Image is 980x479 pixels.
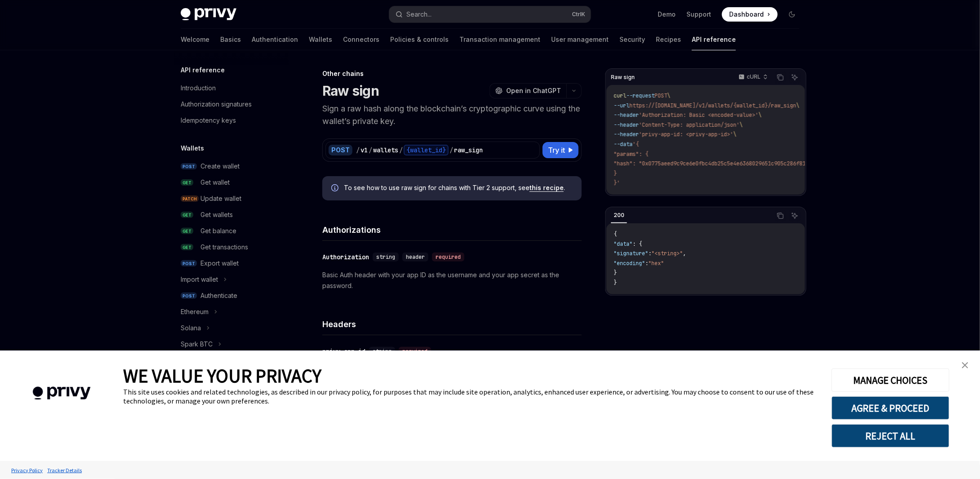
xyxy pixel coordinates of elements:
span: 'Content-Type: application/json' [639,121,739,129]
a: POSTExport wallet [174,255,289,271]
div: Get wallet [200,177,230,188]
a: User management [551,29,609,50]
span: : [648,250,651,257]
span: '{ [633,141,639,148]
span: \ [758,111,762,119]
span: string [373,348,392,355]
span: \ [739,121,743,129]
span: "encoding" [614,260,645,267]
div: Solana [181,323,201,333]
div: Spark BTC [181,339,213,350]
div: / [450,146,453,155]
span: https://[DOMAIN_NAME]/v1/wallets/{wallet_id}/raw_sign [629,102,796,109]
a: Tracker Details [45,462,84,478]
div: required [399,347,431,356]
button: Open in ChatGPT [490,83,566,98]
span: --header [614,111,639,119]
p: Sign a raw hash along the blockchain’s cryptographic curve using the wallet’s private key. [322,102,582,128]
span: , [683,250,686,257]
span: GET [181,244,193,251]
div: Other chains [322,69,582,78]
a: POSTAuthenticate [174,288,289,304]
img: close banner [962,362,968,368]
a: GETGet wallet [174,174,289,191]
span: curl [614,92,626,99]
div: Idempotency keys [181,115,236,126]
span: --request [626,92,655,99]
div: This site uses cookies and related technologies, as described in our privacy policy, for purposes... [123,387,818,405]
img: company logo [13,374,110,413]
a: Authorization signatures [174,96,289,112]
div: v1 [361,146,368,155]
div: Authorization signatures [181,99,252,110]
a: GETGet transactions [174,239,289,255]
span: : [645,260,648,267]
button: Toggle dark mode [785,7,799,22]
span: header [406,253,425,261]
a: API reference [692,29,736,50]
span: 'privy-app-id: <privy-app-id>' [639,131,733,138]
svg: Info [331,184,340,193]
span: string [376,253,395,261]
div: required [432,253,464,262]
div: Introduction [181,83,216,93]
span: } [614,170,617,177]
button: AGREE & PROCEED [832,396,949,420]
span: }' [614,179,620,186]
a: Basics [220,29,241,50]
button: REJECT ALL [832,424,949,448]
a: Connectors [343,29,379,50]
a: GETGet balance [174,223,289,239]
span: GET [181,228,193,235]
span: --header [614,131,639,138]
button: Try it [543,142,579,158]
div: POST [329,145,352,155]
a: Idempotency keys [174,112,289,129]
button: Ask AI [789,210,801,222]
button: Copy the contents from the code block [775,210,786,222]
h4: Headers [322,318,582,330]
button: cURL [734,70,772,85]
div: / [399,146,403,155]
a: Authentication [252,29,298,50]
span: : { [633,240,642,248]
a: Security [619,29,645,50]
div: Get wallets [200,209,233,220]
h4: Authorizations [322,224,582,236]
a: Policies & controls [390,29,449,50]
a: Privacy Policy [9,462,45,478]
div: Authenticate [200,290,237,301]
span: Dashboard [729,10,764,19]
span: \ [796,102,799,109]
span: POST [181,260,197,267]
a: Introduction [174,80,289,96]
div: wallets [373,146,398,155]
span: WE VALUE YOUR PRIVACY [123,364,321,387]
a: PATCHUpdate wallet [174,191,289,207]
a: Support [686,10,711,19]
div: / [356,146,360,155]
span: "data" [614,240,633,248]
span: --url [614,102,629,109]
span: "signature" [614,250,648,257]
span: POST [181,293,197,299]
span: Try it [548,145,565,155]
a: close banner [956,356,974,374]
span: POST [181,163,197,170]
span: 'Authorization: Basic <encoded-value>' [639,111,758,119]
span: } [614,269,617,276]
span: { [614,231,617,238]
a: GETGet wallets [174,207,289,223]
div: privy-app-id [322,347,365,356]
h5: Wallets [181,143,204,154]
div: Update wallet [200,193,241,204]
span: } [614,279,617,286]
span: POST [655,92,667,99]
div: Search... [406,9,432,20]
a: Dashboard [722,7,778,22]
a: POSTCreate wallet [174,158,289,174]
div: 200 [611,210,627,221]
div: Create wallet [200,161,240,172]
div: Authorization [322,253,369,262]
h5: API reference [181,65,225,75]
